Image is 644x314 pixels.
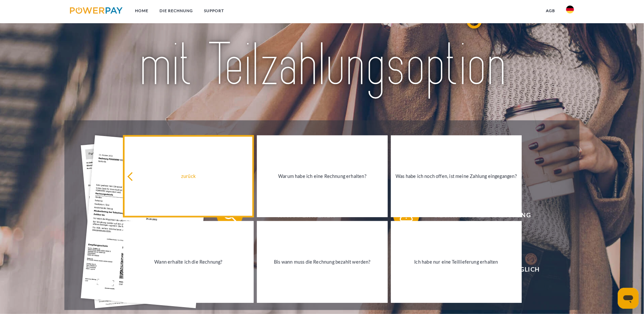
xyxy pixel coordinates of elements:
div: Warum habe ich eine Rechnung erhalten? [261,172,384,181]
a: SUPPORT [198,5,229,17]
div: zurück [127,172,250,181]
div: Bis wann muss die Rechnung bezahlt werden? [261,258,384,267]
a: Home [129,5,154,17]
div: Wann erhalte ich die Rechnung? [127,258,250,267]
iframe: Schaltfläche zum Öffnen des Messaging-Fensters [618,288,639,309]
img: logo-powerpay.svg [70,7,123,14]
div: Was habe ich noch offen, ist meine Zahlung eingegangen? [395,172,518,181]
a: DIE RECHNUNG [154,5,198,17]
a: agb [540,5,561,17]
img: de [566,6,574,13]
a: Was habe ich noch offen, ist meine Zahlung eingegangen? [391,135,522,217]
div: Ich habe nur eine Teillieferung erhalten [395,258,518,267]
